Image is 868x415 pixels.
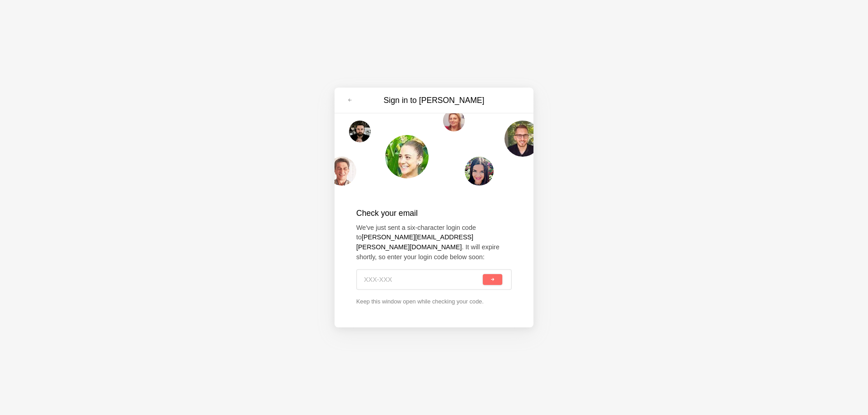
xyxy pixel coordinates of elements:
[356,297,512,306] p: Keep this window open while checking your code.
[356,207,512,219] h2: Check your email
[358,95,510,106] h3: Sign in to [PERSON_NAME]
[356,233,473,251] strong: [PERSON_NAME][EMAIL_ADDRESS][PERSON_NAME][DOMAIN_NAME]
[356,223,512,262] p: We've just sent a six-character login code to . It will expire shortly, so enter your login code ...
[364,270,481,289] input: XXX-XXX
